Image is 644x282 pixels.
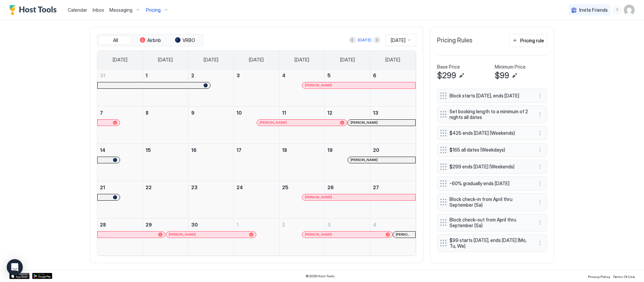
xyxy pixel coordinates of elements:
[188,181,234,218] td: September 23, 2025
[234,181,279,194] a: September 24, 2025
[613,6,621,14] div: menu
[158,57,173,63] span: [DATE]
[97,69,143,82] a: August 31, 2025
[282,185,288,190] span: 25
[169,232,196,237] span: [PERSON_NAME]
[279,69,325,82] a: September 4, 2025
[449,180,529,187] span: -60% gradually ends [DATE]
[325,69,370,82] a: September 5, 2025
[234,218,279,255] td: October 1, 2025
[191,222,198,228] span: 30
[93,6,104,13] a: Inbox
[188,218,234,255] td: September 30, 2025
[449,147,529,153] span: $165 all dates (Weekdays)
[188,144,234,181] td: September 16, 2025
[234,181,279,218] td: September 24, 2025
[146,185,152,190] span: 22
[97,106,143,144] td: September 7, 2025
[113,57,127,63] span: [DATE]
[449,130,529,136] span: $425 ends [DATE] (Weekends)
[189,69,234,82] a: September 2, 2025
[242,51,270,69] a: Wednesday
[437,37,473,44] span: Pricing Rules
[325,181,370,194] a: September 26, 2025
[370,218,416,255] td: October 4, 2025
[536,163,544,171] div: menu
[536,179,544,188] button: More options
[234,69,279,82] a: September 3, 2025
[305,195,332,199] span: [PERSON_NAME]
[279,181,325,218] td: September 25, 2025
[358,37,371,43] div: [DATE]
[437,126,547,140] div: $425 ends [DATE] (Weekends) menu
[189,218,234,231] a: September 30, 2025
[68,6,87,13] a: Calendar
[449,217,529,229] span: Block check-out from April thru September (Sa)
[188,69,234,107] td: September 2, 2025
[97,34,204,47] div: tab-group
[32,273,52,279] div: Google Play Store
[449,109,529,120] span: Set booking length to a minimum of 2 nights all dates
[536,146,544,154] button: More options
[396,232,413,237] span: [PERSON_NAME]
[536,198,544,206] div: menu
[373,73,376,78] span: 6
[189,181,234,194] a: September 23, 2025
[93,7,104,13] span: Inbox
[282,73,285,78] span: 4
[97,218,143,231] a: September 28, 2025
[370,144,416,156] a: September 20, 2025
[100,147,105,153] span: 14
[143,181,189,218] td: September 22, 2025
[282,222,285,228] span: 2
[99,36,132,45] button: All
[106,51,134,69] a: Sunday
[279,218,325,255] td: October 2, 2025
[391,37,406,43] span: [DATE]
[146,7,161,13] span: Pricing
[143,69,189,107] td: September 1, 2025
[282,110,286,116] span: 11
[536,218,544,227] div: menu
[97,181,143,218] td: September 21, 2025
[189,107,234,119] a: September 9, 2025
[9,5,60,15] a: Host Tools Logo
[146,147,151,153] span: 15
[168,36,202,45] button: VRBO
[294,57,309,63] span: [DATE]
[234,144,279,181] td: September 17, 2025
[357,36,372,44] button: [DATE]
[325,181,370,218] td: September 26, 2025
[191,147,197,153] span: 16
[325,106,370,144] td: September 12, 2025
[437,176,547,191] div: -60% gradually ends [DATE] menu
[143,144,189,181] td: September 15, 2025
[133,36,167,45] button: Airbnb
[536,239,544,247] div: menu
[234,144,279,156] a: September 17, 2025
[279,106,325,144] td: September 11, 2025
[370,69,416,107] td: September 6, 2025
[189,144,234,156] a: September 16, 2025
[370,106,416,144] td: September 13, 2025
[327,222,331,228] span: 3
[305,83,413,87] div: [PERSON_NAME]
[536,110,544,118] button: More options
[536,129,544,137] button: More options
[279,144,325,181] td: September 18, 2025
[191,185,198,190] span: 23
[536,218,544,227] button: More options
[437,234,547,252] div: $99 starts [DATE], ends [DATE] (Mo, Tu, We) menu
[188,106,234,144] td: September 9, 2025
[305,83,332,87] span: [PERSON_NAME]
[351,120,378,125] span: [PERSON_NAME]
[385,57,400,63] span: [DATE]
[325,218,370,255] td: October 3, 2025
[520,37,544,44] div: Pricing rule
[97,69,143,107] td: August 31, 2025
[143,218,189,255] td: September 29, 2025
[370,181,416,194] a: September 27, 2025
[374,37,380,43] button: Next month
